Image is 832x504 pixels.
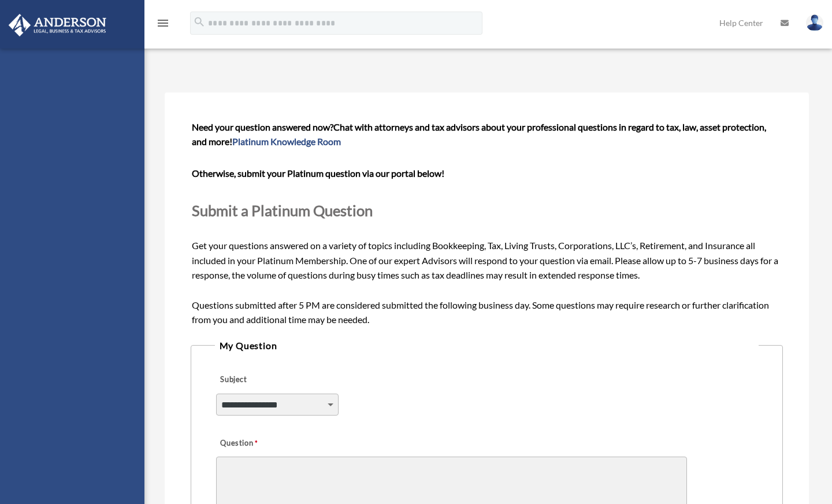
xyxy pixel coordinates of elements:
legend: My Question [215,338,759,354]
span: Chat with attorneys and tax advisors about your professional questions in regard to tax, law, ass... [192,121,766,147]
label: Subject [216,372,326,388]
i: search [193,16,206,28]
span: Need your question answered now? [192,121,333,132]
img: User Pic [806,14,823,31]
a: menu [156,20,170,30]
a: Platinum Knowledge Room [232,136,341,147]
span: Get your questions answered on a variety of topics including Bookkeeping, Tax, Living Trusts, Cor... [192,121,782,325]
i: menu [156,16,170,30]
b: Otherwise, submit your Platinum question via our portal below! [192,168,444,179]
span: Submit a Platinum Question [192,202,373,219]
label: Question [216,435,306,451]
img: Anderson Advisors Platinum Portal [5,14,110,36]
